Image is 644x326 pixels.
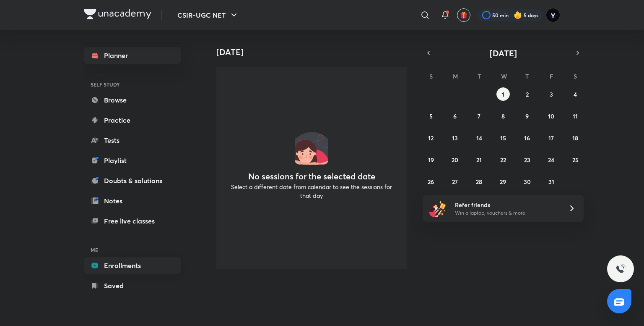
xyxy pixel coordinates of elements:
[248,171,375,181] h4: No sessions for the selected date
[500,134,506,142] abbr: October 15, 2025
[455,209,558,217] p: Win a laptop, vouchers & more
[476,134,482,142] abbr: October 14, 2025
[548,156,554,164] abbr: October 24, 2025
[545,131,558,145] button: October 17, 2025
[524,178,531,186] abbr: October 30, 2025
[550,90,553,98] abbr: October 3, 2025
[514,11,522,19] img: streak
[424,131,438,145] button: October 12, 2025
[572,134,578,142] abbr: October 18, 2025
[496,109,510,123] button: October 8, 2025
[520,153,534,166] button: October 23, 2025
[84,92,181,108] a: Browse
[496,87,510,101] button: October 1, 2025
[524,134,530,142] abbr: October 16, 2025
[574,72,577,80] abbr: Saturday
[457,8,470,22] button: avatar
[496,131,510,145] button: October 15, 2025
[500,156,506,164] abbr: October 22, 2025
[545,87,558,101] button: October 3, 2025
[550,72,553,80] abbr: Friday
[453,72,458,80] abbr: Monday
[520,175,534,188] button: October 30, 2025
[525,112,529,120] abbr: October 9, 2025
[448,153,462,166] button: October 20, 2025
[569,153,582,166] button: October 25, 2025
[501,72,507,80] abbr: Wednesday
[546,8,560,22] img: Yedhukrishna Nambiar
[453,112,457,120] abbr: October 6, 2025
[460,11,467,19] img: avatar
[545,109,558,123] button: October 10, 2025
[84,277,181,294] a: Saved
[573,112,578,120] abbr: October 11, 2025
[429,200,446,217] img: referral
[84,152,181,169] a: Playlist
[428,134,434,142] abbr: October 12, 2025
[476,178,482,186] abbr: October 28, 2025
[572,156,579,164] abbr: October 25, 2025
[84,132,181,149] a: Tests
[424,109,438,123] button: October 5, 2025
[520,87,534,101] button: October 2, 2025
[428,156,434,164] abbr: October 19, 2025
[448,109,462,123] button: October 6, 2025
[452,156,458,164] abbr: October 20, 2025
[574,90,577,98] abbr: October 4, 2025
[478,72,481,80] abbr: Tuesday
[545,175,558,188] button: October 31, 2025
[452,178,458,186] abbr: October 27, 2025
[473,109,486,123] button: October 7, 2025
[84,213,181,229] a: Free live classes
[615,264,626,274] img: ttu
[545,153,558,166] button: October 24, 2025
[84,192,181,209] a: Notes
[501,112,505,120] abbr: October 8, 2025
[84,77,181,92] h6: SELF STUDY
[424,175,438,188] button: October 26, 2025
[434,47,572,59] button: [DATE]
[452,134,458,142] abbr: October 13, 2025
[520,109,534,123] button: October 9, 2025
[502,90,504,98] abbr: October 1, 2025
[520,131,534,145] button: October 16, 2025
[473,131,486,145] button: October 14, 2025
[500,178,506,186] abbr: October 29, 2025
[455,200,558,209] h6: Refer friends
[478,112,480,120] abbr: October 7, 2025
[496,153,510,166] button: October 22, 2025
[548,178,554,186] abbr: October 31, 2025
[569,131,582,145] button: October 18, 2025
[524,156,530,164] abbr: October 23, 2025
[172,7,244,24] button: CSIR-UGC NET
[448,131,462,145] button: October 13, 2025
[84,9,151,19] img: Company Logo
[496,175,510,188] button: October 29, 2025
[295,131,328,165] img: No events
[84,47,181,64] a: Planner
[84,172,181,189] a: Doubts & solutions
[473,175,486,188] button: October 28, 2025
[84,243,181,257] h6: ME
[525,72,529,80] abbr: Thursday
[84,9,151,21] a: Company Logo
[569,109,582,123] button: October 11, 2025
[448,175,462,188] button: October 27, 2025
[473,153,486,166] button: October 21, 2025
[548,112,554,120] abbr: October 10, 2025
[84,112,181,129] a: Practice
[216,47,413,57] h4: [DATE]
[548,134,554,142] abbr: October 17, 2025
[490,47,517,59] span: [DATE]
[226,182,397,200] p: Select a different date from calendar to see the sessions for that day
[476,156,482,164] abbr: October 21, 2025
[428,178,434,186] abbr: October 26, 2025
[429,72,433,80] abbr: Sunday
[526,90,529,98] abbr: October 2, 2025
[424,153,438,166] button: October 19, 2025
[429,112,433,120] abbr: October 5, 2025
[84,257,181,274] a: Enrollments
[569,87,582,101] button: October 4, 2025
